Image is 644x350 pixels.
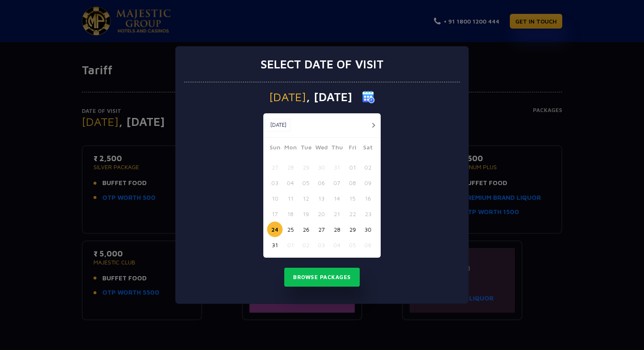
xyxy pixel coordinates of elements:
[345,175,360,191] button: 08
[267,191,283,206] button: 10
[329,222,345,237] button: 28
[314,206,329,222] button: 20
[360,143,376,154] span: Sat
[283,143,298,154] span: Mon
[329,237,345,253] button: 04
[360,237,376,253] button: 06
[314,222,329,237] button: 27
[345,159,360,175] button: 01
[362,91,375,103] img: calender icon
[267,159,283,175] button: 27
[298,191,314,206] button: 12
[329,191,345,206] button: 14
[329,143,345,154] span: Thu
[314,175,329,191] button: 06
[360,206,376,222] button: 23
[360,222,376,237] button: 30
[360,175,376,191] button: 09
[267,175,283,191] button: 03
[283,175,298,191] button: 04
[345,206,360,222] button: 22
[267,237,283,253] button: 31
[265,119,291,131] button: [DATE]
[314,159,329,175] button: 30
[329,206,345,222] button: 21
[260,57,384,71] h3: Select date of visit
[283,237,298,253] button: 01
[283,206,298,222] button: 18
[314,237,329,253] button: 03
[314,191,329,206] button: 13
[298,143,314,154] span: Tue
[360,191,376,206] button: 16
[298,159,314,175] button: 29
[267,206,283,222] button: 17
[298,237,314,253] button: 02
[314,143,329,154] span: Wed
[345,237,360,253] button: 05
[298,206,314,222] button: 19
[360,159,376,175] button: 02
[298,222,314,237] button: 26
[267,143,283,154] span: Sun
[329,175,345,191] button: 07
[283,191,298,206] button: 11
[306,91,352,103] span: , [DATE]
[345,191,360,206] button: 15
[329,159,345,175] button: 31
[269,91,306,103] span: [DATE]
[345,222,360,237] button: 29
[283,222,298,237] button: 25
[298,175,314,191] button: 05
[267,222,283,237] button: 24
[345,143,360,154] span: Fri
[284,268,360,287] button: Browse Packages
[283,159,298,175] button: 28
